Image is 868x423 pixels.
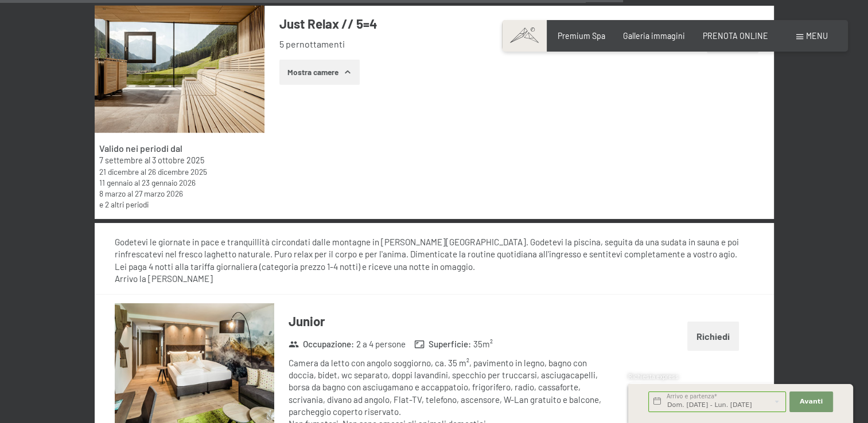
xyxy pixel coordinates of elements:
[279,38,621,50] li: 5 pernottamenti
[135,189,183,198] time: 27/03/2026
[289,312,609,330] h3: Junior
[99,189,126,198] time: 08/03/2026
[623,31,685,41] a: Galleria immagini
[115,303,274,423] img: mss_renderimg.php
[99,166,259,177] div: al
[356,338,406,350] span: 2 a 4 persone
[99,178,133,187] time: 11/01/2026
[414,338,471,350] strong: Superficie :
[279,15,621,33] h3: Just Relax // 5=4
[687,322,739,351] button: Richiedi
[148,167,207,177] time: 26/12/2025
[142,178,196,187] time: 23/01/2026
[279,60,360,85] button: Mostra camere
[628,373,679,380] span: Richiesta express
[99,177,259,188] div: al
[99,167,139,177] time: 21/12/2025
[473,338,493,350] span: 35 m²
[99,199,149,209] a: e 2 altri periodi
[558,31,605,41] a: Premium Spa
[99,188,259,199] div: al
[95,6,264,133] img: mss_renderimg.php
[800,397,823,406] span: Avanti
[152,155,204,165] time: 03/10/2025
[289,338,354,350] strong: Occupazione :
[115,236,753,285] div: Godetevi le giornate in pace e tranquillità circondati dalle montagne in [PERSON_NAME][GEOGRAPHIC...
[99,143,182,154] strong: Valido nei periodi dal
[806,31,828,41] span: Menu
[789,391,833,412] button: Avanti
[99,155,143,165] time: 07/09/2025
[703,31,768,41] a: PRENOTA ONLINE
[99,155,259,166] div: al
